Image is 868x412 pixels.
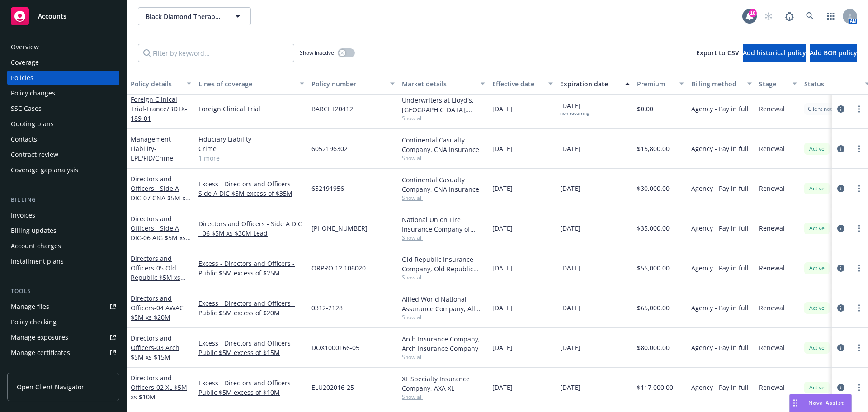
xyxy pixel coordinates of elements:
span: Nova Assist [808,399,844,407]
span: Export to CSV [696,48,739,57]
span: $80,000.00 [637,343,670,352]
span: - 04 AWAC $5M xs $20M [131,303,184,322]
button: Black Diamond Therapeutics, Inc. [138,7,251,25]
span: [DATE] [560,101,589,116]
span: - 02 XL $5M xs $10M [131,383,187,401]
a: Search [801,7,819,25]
span: $0.00 [637,104,653,114]
span: [DATE] [492,144,513,153]
div: Coverage gap analysis [11,163,78,177]
a: Billing updates [7,223,119,238]
span: Active [808,264,826,272]
span: Show all [402,234,485,242]
span: [DATE] [492,303,513,313]
span: Show all [402,353,485,361]
a: Directors and Officers [131,254,180,291]
a: Quoting plans [7,117,119,131]
div: Account charges [11,239,61,253]
a: more [854,143,864,154]
span: Show all [402,114,485,122]
div: Expiration date [560,79,620,89]
button: Export to CSV [696,44,739,62]
a: more [854,223,864,234]
span: $117,000.00 [637,383,673,392]
a: more [854,342,864,353]
span: Accounts [38,13,66,20]
span: 652191956 [311,184,344,193]
div: Allied World National Assurance Company, Allied World Assurance Company (AWAC) [402,294,485,313]
div: Arch Insurance Company, Arch Insurance Company [402,334,485,353]
a: Manage certificates [7,346,119,360]
a: Directors and Officers [131,374,187,401]
span: Agency - Pay in full [691,303,749,313]
div: Policy changes [11,86,55,100]
div: Market details [402,79,475,89]
span: Active [808,224,826,232]
a: 1 more [198,153,304,163]
button: Expiration date [557,73,633,95]
div: Quoting plans [11,117,54,131]
div: Installment plans [11,254,64,269]
a: circleInformation [835,183,846,194]
a: Policy checking [7,315,119,329]
div: Policy details [131,79,181,89]
span: - 03 Arch $5M xs $15M [131,343,179,361]
span: [DATE] [492,383,513,392]
span: Black Diamond Therapeutics, Inc. [146,12,224,21]
span: Agency - Pay in full [691,144,749,153]
div: Continental Casualty Company, CNA Insurance [402,135,485,154]
a: Policies [7,71,119,85]
a: Foreign Clinical Trial [131,95,187,123]
span: Renewal [759,383,785,392]
a: Contacts [7,132,119,147]
button: Effective date [489,73,557,95]
a: Directors and Officers [131,294,184,322]
span: [DATE] [560,223,580,233]
a: Directors and Officers - Side A DIC [131,214,186,251]
a: circleInformation [835,104,846,114]
span: Agency - Pay in full [691,263,749,273]
a: Switch app [822,7,840,25]
div: Drag to move [790,394,801,412]
button: Billing method [688,73,755,95]
a: Excess - Directors and Officers - Public $5M excess of $25M [198,259,304,278]
div: Premium [637,79,674,89]
button: Nova Assist [789,394,852,412]
div: 18 [749,9,757,17]
div: Billing method [691,79,742,89]
div: Stage [759,79,787,89]
span: Open Client Navigator [17,382,84,392]
div: Billing updates [11,223,57,238]
a: Fiduciary Liability [198,134,304,144]
a: Report a Bug [780,7,798,25]
div: Contacts [11,132,37,147]
span: [DATE] [492,263,513,273]
a: circleInformation [835,382,846,393]
span: Renewal [759,343,785,352]
span: 6052196302 [311,144,348,153]
span: Renewal [759,144,785,153]
button: Add historical policy [743,44,806,62]
a: more [854,303,864,313]
div: Underwriters at Lloyd's, [GEOGRAPHIC_DATA], [PERSON_NAME] of [GEOGRAPHIC_DATA], Clinical Trials I... [402,95,485,114]
span: [PHONE_NUMBER] [311,223,368,233]
span: Active [808,384,826,392]
div: Manage exposures [11,330,68,345]
span: [DATE] [560,144,580,153]
a: more [854,183,864,194]
input: Filter by keyword... [138,44,294,62]
a: Excess - Directors and Officers - Side A DIC $5M excess of $35M [198,179,304,198]
a: Manage exposures [7,330,119,345]
a: Directors and Officers - Side A DIC - 06 $5M xs $30M Lead [198,219,304,238]
span: [DATE] [492,104,513,114]
span: [DATE] [492,343,513,352]
a: Manage claims [7,361,119,375]
span: Active [808,304,826,312]
span: Renewal [759,104,785,114]
a: circleInformation [835,263,846,274]
a: more [854,263,864,274]
span: [DATE] [492,184,513,193]
a: Coverage gap analysis [7,163,119,177]
div: Policy checking [11,315,57,329]
a: Installment plans [7,254,119,269]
